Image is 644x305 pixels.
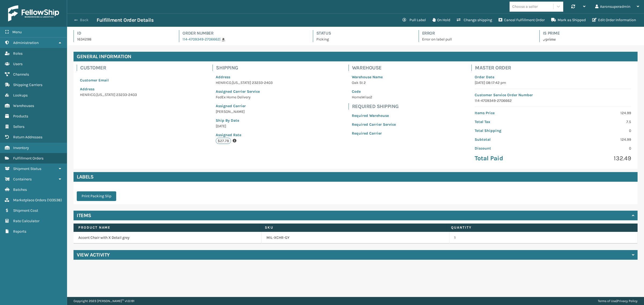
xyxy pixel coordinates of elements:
[13,166,41,171] span: Shipment Status
[97,17,153,23] h3: Fulfillment Order Details
[352,131,396,136] p: Required Carrier
[216,89,273,94] p: Assigned Carrier Service
[13,114,28,118] span: Products
[598,299,616,303] a: Terms of Use
[475,65,634,71] h4: Master Order
[216,103,273,109] p: Assigned Carrier
[352,103,399,110] h4: Required Shipping
[548,15,589,25] button: Mark as Shipped
[74,52,638,61] h4: General Information
[352,89,396,94] p: Code
[352,74,396,80] p: Warehouse Name
[216,132,273,138] p: Assigned Rate
[72,18,97,23] button: Back
[265,225,441,230] label: SKU
[77,36,169,42] p: 1634298
[432,18,436,22] i: On Hold
[219,37,225,42] a: |
[556,119,631,125] p: 7.5
[12,30,22,34] span: Menu
[216,75,230,79] span: Address
[475,154,550,162] p: Total Paid
[216,118,273,123] p: Ship By Date
[422,30,530,36] h4: Error
[13,51,23,56] span: Roles
[556,110,631,116] p: 124.99
[402,18,406,22] i: Pull Label
[231,80,232,85] span: ,
[457,18,460,22] i: Change shipping
[96,92,115,97] span: [US_STATE]
[449,232,638,244] td: 1
[598,297,638,305] div: |
[47,198,62,202] span: ( 103538 )
[475,98,631,103] p: 114-4709349-2706662
[77,30,169,36] h4: Id
[13,103,34,108] span: Warehouses
[399,15,429,25] button: Pull Label
[589,15,639,25] button: Edit Order Information
[216,94,273,100] p: FedEx Home Delivery
[13,219,39,223] span: Rate Calculator
[219,37,221,42] span: |
[13,177,32,181] span: Containers
[429,15,453,25] button: On Hold
[74,232,262,244] td: Accent Chair with X Detail grey
[216,138,231,144] p: $27.78
[266,235,290,240] a: MIL-XCHR-GY
[80,92,96,97] span: HENRICO
[182,30,303,36] h4: Order Number
[475,80,631,85] p: [DATE] 08:17:42 pm
[13,40,39,45] span: Administration
[499,18,502,22] i: Cancel Fulfillment Order
[475,74,631,80] p: Order Date
[80,77,137,83] p: Customer Email
[13,229,26,234] span: Reports
[592,18,597,22] i: Edit
[74,172,638,182] h4: Labels
[216,65,276,71] h4: Shipping
[116,92,137,97] span: 23233-2403
[475,137,550,142] p: Subtotal
[13,156,43,161] span: Fulfillment Orders
[13,135,42,139] span: Return Addresses
[453,15,495,25] button: Change shipping
[512,4,538,9] div: Choose a seller
[475,119,550,125] p: Total Tax
[13,62,23,66] span: Users
[475,128,550,133] p: Total Shipping
[556,137,631,142] p: 124.99
[475,110,550,116] p: Items Price
[182,37,219,42] a: 114-4709349-2706662
[556,154,631,162] p: 132.49
[77,252,110,258] h4: View Activity
[13,146,29,150] span: Inventory
[13,93,28,98] span: Lookups
[352,80,396,85] p: Oak St 2
[78,225,255,230] label: Product Name
[77,212,91,219] h4: Items
[252,80,273,85] span: 23233-2403
[80,65,140,71] h4: Customer
[13,83,42,87] span: Shipping Carriers
[475,146,550,151] p: Discount
[216,109,273,114] p: [PERSON_NAME]
[216,80,231,85] span: HENRICO
[352,122,396,127] p: Required Carrier Service
[80,87,94,91] span: Address
[232,80,251,85] span: [US_STATE]
[13,124,24,129] span: Sellers
[551,18,556,22] i: Mark as Shipped
[96,92,96,97] span: ,
[543,30,638,36] h4: Is Prime
[316,30,409,36] h4: Status
[13,208,38,213] span: Shipment Cost
[13,187,27,192] span: Batches
[8,5,59,21] img: logo
[475,92,631,98] p: Customer Service Order Number
[422,36,530,42] p: Error on label pull
[13,72,29,77] span: Channels
[13,198,46,202] span: Marketplace Orders
[556,128,631,133] p: 0
[77,191,116,201] button: Print Packing Slip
